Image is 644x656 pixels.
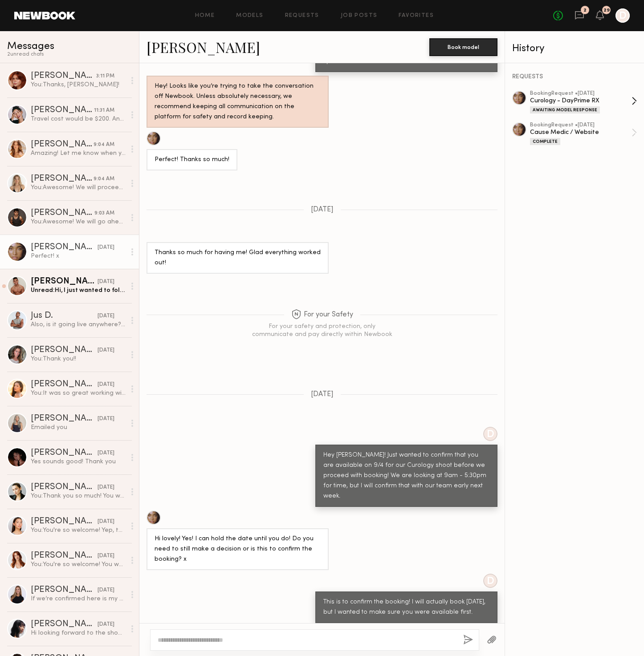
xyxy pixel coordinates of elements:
div: You: You're so welcome! You were amazing!! [31,560,126,569]
div: Complete [530,138,560,145]
div: Perfect! x [31,252,126,260]
div: [PERSON_NAME] [31,72,96,81]
div: [DATE] [98,449,114,458]
div: [PERSON_NAME] [31,414,98,423]
div: [DATE] [98,620,114,629]
div: 3:11 PM [96,72,114,81]
div: Also, is it going live anywhere? Ie their site, IG, etc.. [31,320,126,329]
div: [PERSON_NAME] [31,243,98,252]
div: 9:04 AM [94,175,114,183]
div: [PERSON_NAME] [31,106,94,115]
div: Amazing! Let me know when you have more information like the address and what I should bring, I’m... [31,149,126,158]
div: [DATE] [98,346,114,355]
div: Thanks so much for having me! Glad everything worked out! [155,248,321,268]
div: REQUESTS [512,74,637,80]
a: Favorites [399,13,434,19]
div: [PERSON_NAME] [31,449,98,458]
div: 11:31 AM [94,106,114,115]
a: Book model [429,43,497,50]
div: [DATE] [98,483,114,492]
div: Yes sounds good! Thank you [31,458,126,466]
div: You: Awesome! We will go ahead with booking [DATE] and give you more details. [31,218,126,226]
div: [DATE] [98,518,114,526]
div: Awaiting Model Response [530,106,600,113]
div: You: Thanks, [PERSON_NAME]! [31,81,126,89]
div: 9:04 AM [94,141,114,149]
div: 2 [583,8,587,13]
div: You: It was so great working with you! You crushed it! [31,389,126,397]
div: [PERSON_NAME] [31,346,98,355]
div: [DATE] [98,552,114,560]
div: Emailed you [31,423,126,432]
a: Home [195,13,215,19]
div: Curology - DayPrime RX [530,97,632,105]
div: Perfect! Thanks so much! [155,155,229,165]
div: [DATE] [98,278,114,286]
div: You: Thank you so much! You were amazing! [31,492,126,500]
div: [DATE] [98,586,114,595]
div: For your safety and protection, only communicate and pay directly within Newbook [251,323,393,339]
div: booking Request • [DATE] [530,91,632,97]
div: If we’re confirmed here is my contact info: [PERSON_NAME][EMAIL_ADDRESS][DOMAIN_NAME] Phone: [PHO... [31,595,126,603]
span: Messages [7,41,54,52]
div: You: Thank you!! [31,355,126,363]
div: [PERSON_NAME] [31,517,98,526]
div: [PERSON_NAME] [31,551,98,560]
div: Jus D. [31,312,98,320]
div: Cause Medic / Website [530,128,632,137]
a: [PERSON_NAME] [147,37,260,57]
span: For your Safety [291,309,353,320]
div: Travel cost would be $200. And my rate is $150/hr. Thanks! [31,115,126,123]
div: You: Awesome! We will proceed with booking [DATE]. [31,183,126,192]
div: 9:03 AM [94,209,114,218]
div: [PERSON_NAME] [31,277,98,286]
div: [DATE] [98,243,114,252]
div: [PERSON_NAME] [31,586,98,595]
div: [PERSON_NAME] [31,620,98,629]
div: [DATE] [98,312,114,320]
div: Hey! Looks like you’re trying to take the conversation off Newbook. Unless absolutely necessary, ... [155,81,321,122]
div: Hi looking forward to the shoot [DATE] as well! Yes my sizes are the same but here they are just ... [31,629,126,637]
div: [DATE] [98,381,114,389]
div: 29 [603,8,610,13]
div: booking Request • [DATE] [530,122,632,128]
div: Unread: Hi, I just wanted to follow up and see if any of those Curology pictures have been made p... [31,286,126,295]
a: D [615,8,630,23]
a: 2 [575,10,584,21]
div: [PERSON_NAME] [31,174,94,183]
a: bookingRequest •[DATE]Cause Medic / WebsiteComplete [530,122,637,145]
div: You: You're so welcome! Yep, that's perfect! Just paid it. You were amazing!! [31,526,126,535]
button: Book model [429,38,497,56]
div: This is to confirm the booking! I will actually book [DATE], but I wanted to make sure you were a... [323,597,489,618]
a: Requests [285,13,319,19]
span: [DATE] [311,206,334,214]
div: [DATE] [98,415,114,423]
div: [PERSON_NAME] [31,209,94,218]
a: bookingRequest •[DATE]Curology - DayPrime RXAwaiting Model Response [530,91,637,113]
div: Hey [PERSON_NAME]! Just wanted to confirm that you are available on 9/4 for our Curology shoot be... [323,450,489,502]
div: [PERSON_NAME] [31,380,98,389]
a: Models [236,13,263,19]
div: Hi lovely! Yes! I can hold the date until you do! Do you need to still make a decision or is this... [155,534,321,565]
div: [PERSON_NAME] [31,140,94,149]
a: Job Posts [341,13,378,19]
span: [DATE] [311,391,334,398]
div: History [512,44,637,54]
div: [PERSON_NAME] [31,483,98,492]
